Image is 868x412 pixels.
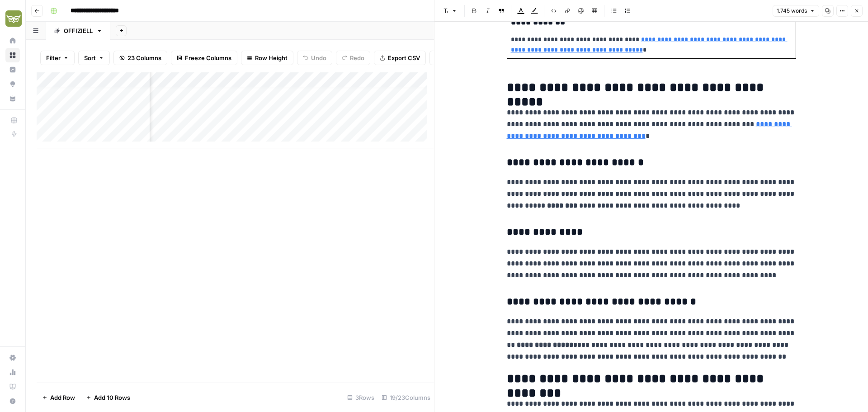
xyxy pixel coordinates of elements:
button: 1.745 words [773,5,819,17]
button: Filter [40,51,75,65]
a: OFFIZIELL [46,22,110,40]
img: Evergreen Media Logo [5,10,22,27]
span: 1.745 words [777,7,807,15]
a: Browse [5,48,20,62]
div: 3 Rows [344,390,378,405]
a: Insights [5,62,20,77]
button: Add Row [37,390,80,405]
button: Sort [78,51,110,65]
div: 19/23 Columns [378,390,434,405]
a: Opportunities [5,77,20,91]
a: Usage [5,365,20,379]
span: Undo [311,53,326,62]
button: Row Height [241,51,293,65]
button: Redo [336,51,370,65]
a: Your Data [5,91,20,106]
a: Learning Hub [5,379,20,394]
span: Sort [84,53,96,62]
span: Freeze Columns [185,53,231,62]
button: Undo [297,51,332,65]
button: Freeze Columns [171,51,237,65]
span: Add Row [50,393,75,402]
a: Settings [5,350,20,365]
button: Add 10 Rows [80,390,136,405]
button: Workspace: Evergreen Media [5,7,20,30]
span: Row Height [255,53,288,62]
a: Home [5,33,20,48]
button: 23 Columns [113,51,167,65]
span: Redo [350,53,364,62]
button: Export CSV [374,51,426,65]
div: OFFIZIELL [64,26,93,35]
span: Filter [46,53,61,62]
span: Export CSV [388,53,420,62]
span: Add 10 Rows [94,393,130,402]
button: Help + Support [5,394,20,408]
span: 23 Columns [127,53,161,62]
